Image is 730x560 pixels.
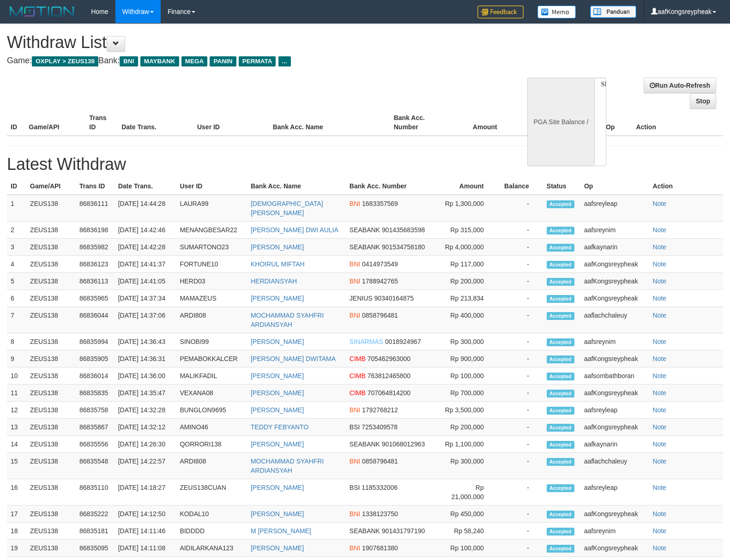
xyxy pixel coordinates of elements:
span: 0858796481 [362,458,398,465]
td: - [498,419,543,436]
a: M [PERSON_NAME] [251,527,311,535]
td: 10 [7,367,26,385]
td: 86835222 [76,506,115,523]
th: Status [543,178,580,195]
span: Accepted [547,373,574,380]
td: [DATE] 14:36:00 [115,367,176,385]
td: KODAL10 [176,506,247,523]
a: [PERSON_NAME] [251,484,304,491]
span: PANIN [210,56,236,66]
td: ZEUS138 [26,436,76,453]
td: [DATE] 14:11:46 [115,523,176,540]
th: Balance [511,109,567,136]
td: [DATE] 14:44:28 [115,195,176,222]
td: 13 [7,419,26,436]
td: 7 [7,307,26,333]
td: 86835867 [76,419,115,436]
td: 15 [7,453,26,479]
td: - [498,333,543,350]
td: BUNGLON9695 [176,402,247,419]
td: aafKongsreypheak [580,350,649,367]
td: [DATE] 14:35:47 [115,385,176,402]
a: KHOIRUL MIFTAH [251,260,305,268]
a: Note [653,527,667,535]
td: ZEUS138 [26,402,76,419]
span: 1907681380 [362,544,398,552]
td: Rp 900,000 [440,350,498,367]
td: AIDILARKANA123 [176,540,247,557]
td: 17 [7,506,26,523]
img: Button%20Memo.svg [537,6,576,18]
span: BSI [350,423,360,431]
a: Note [653,544,667,552]
a: Note [653,372,667,379]
span: 763812465800 [368,372,410,379]
td: [DATE] 14:18:27 [115,479,176,506]
span: CIMB [350,389,366,397]
td: aafkaynarin [580,239,649,256]
td: SUMARTONO23 [176,239,247,256]
td: 86836044 [76,307,115,333]
span: Accepted [547,244,574,252]
a: HERDIANSYAH [251,277,297,285]
a: [PERSON_NAME] DWI AULIA [251,226,338,234]
td: aafsreyleap [580,402,649,419]
td: 2 [7,222,26,239]
td: 86835181 [76,523,115,540]
td: - [498,350,543,367]
span: 7253409578 [362,423,398,431]
a: Run Auto-Refresh [644,78,716,93]
td: 86835548 [76,453,115,479]
td: 6 [7,290,26,307]
td: [DATE] 14:42:46 [115,222,176,239]
td: Rp 300,000 [440,333,498,350]
th: Balance [498,178,543,195]
td: [DATE] 14:36:31 [115,350,176,367]
td: - [498,436,543,453]
td: Rp 213,834 [440,290,498,307]
td: Rp 1,100,000 [440,436,498,453]
td: BIDDDD [176,523,247,540]
td: aafsreyleap [580,195,649,222]
th: User ID [176,178,247,195]
td: ZEUS138 [26,273,76,290]
td: 3 [7,239,26,256]
td: 18 [7,523,26,540]
td: - [498,239,543,256]
th: Op [602,109,633,136]
span: SEABANK [350,226,380,234]
td: - [498,453,543,479]
span: 901068012963 [382,440,425,448]
td: [DATE] 14:32:12 [115,419,176,436]
h4: Game: Bank: [7,56,477,66]
th: Bank Acc. Name [247,178,346,195]
td: [DATE] 14:22:57 [115,453,176,479]
td: aafKongsreypheak [580,273,649,290]
td: ARDI808 [176,307,247,333]
td: [DATE] 14:36:43 [115,333,176,350]
span: BNI [350,458,360,465]
td: - [498,256,543,273]
span: 707064814200 [368,389,410,397]
a: Note [653,200,667,207]
td: ZEUS138 [26,222,76,239]
span: SEABANK [350,527,380,535]
td: - [498,402,543,419]
span: Accepted [547,227,574,235]
a: [PERSON_NAME] [251,440,304,448]
span: 1185332006 [362,484,398,491]
td: Rp 1,300,000 [440,195,498,222]
td: 86835965 [76,290,115,307]
span: SEABANK [350,440,380,448]
td: ZEUS138CUAN [176,479,247,506]
td: 1 [7,195,26,222]
td: [DATE] 14:37:06 [115,307,176,333]
span: 0414973549 [362,260,398,268]
th: Action [649,178,723,195]
a: Note [653,260,667,268]
td: ZEUS138 [26,333,76,350]
a: Note [653,510,667,518]
span: Accepted [547,511,574,518]
td: ZEUS138 [26,453,76,479]
img: panduan.png [590,6,636,18]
